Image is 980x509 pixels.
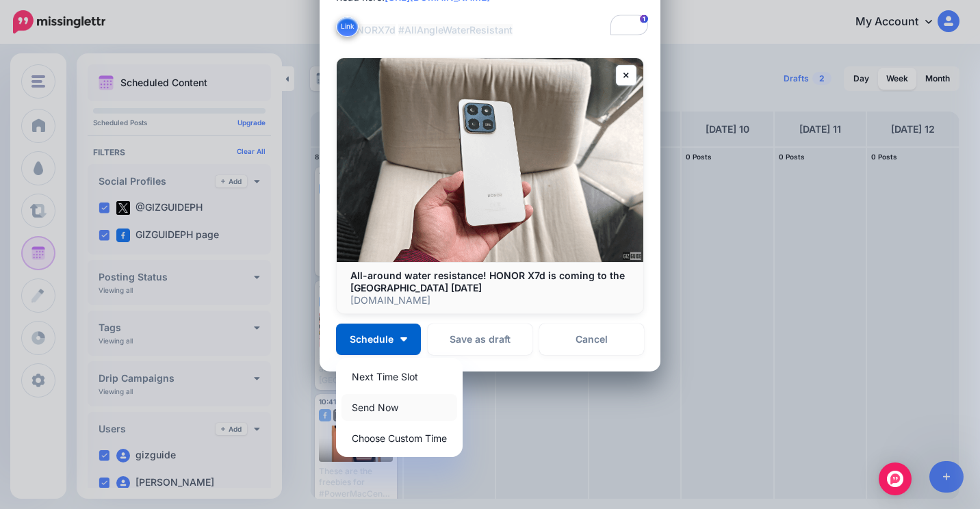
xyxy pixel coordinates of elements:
[879,462,912,495] div: Open Intercom Messenger
[539,324,644,355] a: Cancel
[400,337,407,341] img: arrow-down-white.png
[337,58,643,262] img: All-around water resistance! HONOR X7d is coming to the Philippines October 14, 2025
[336,324,421,355] button: Schedule
[341,394,457,421] a: Send Now
[336,358,463,457] div: Schedule
[336,16,359,37] button: Link
[341,425,457,452] a: Choose Custom Time
[341,363,457,390] a: Next Time Slot
[350,270,625,293] b: All-around water resistance! HONOR X7d is coming to the [GEOGRAPHIC_DATA] [DATE]
[428,324,532,355] button: Save as draft
[350,294,630,306] p: [DOMAIN_NAME]
[350,335,394,344] span: Schedule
